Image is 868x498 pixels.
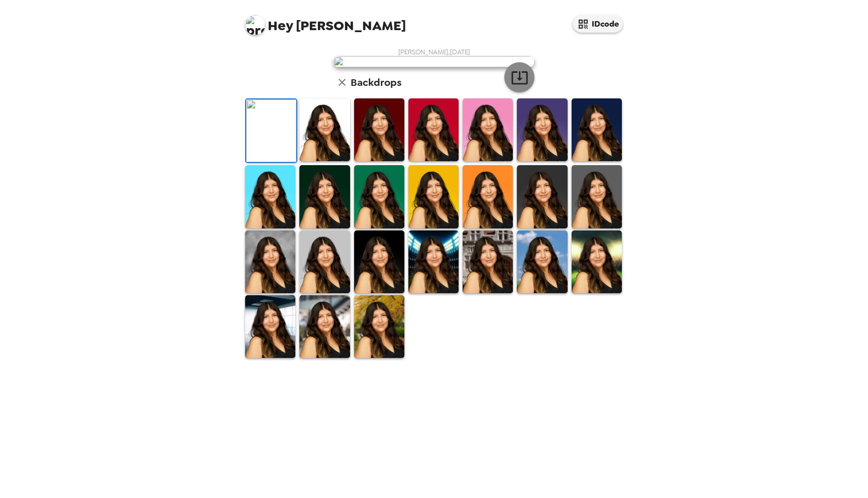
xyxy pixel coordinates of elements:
span: Hey [268,17,293,35]
img: profile pic [245,15,265,35]
span: [PERSON_NAME] [245,10,406,33]
button: IDcode [573,15,623,33]
img: Original [246,99,296,162]
img: user [334,56,534,67]
span: [PERSON_NAME] , [DATE] [398,48,470,56]
h6: Backdrops [351,74,401,90]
